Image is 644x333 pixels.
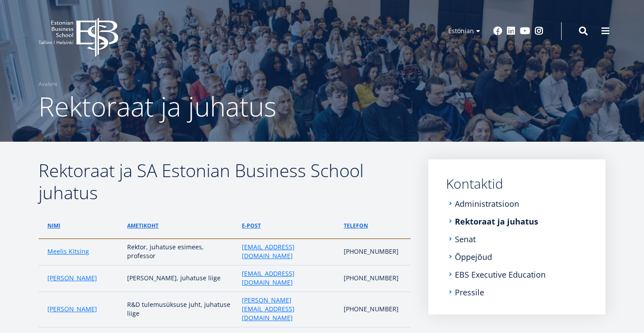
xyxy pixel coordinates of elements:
td: [PHONE_NUMBER] [339,292,411,327]
p: [PHONE_NUMBER] [344,247,402,256]
a: Rektoraat ja juhatus [455,217,538,226]
a: [PERSON_NAME] [47,274,97,283]
span: Rektoraat ja juhatus [39,88,276,124]
a: Õppejõud [455,252,492,261]
a: Linkedin [507,27,516,35]
a: Avaleht [39,80,57,89]
a: [EMAIL_ADDRESS][DOMAIN_NAME] [242,243,335,260]
a: ametikoht [127,221,159,230]
a: telefon [344,221,368,230]
h2: Rektoraat ja SA Estonian Business School juhatus [39,159,411,204]
td: [PHONE_NUMBER] [339,265,411,292]
a: [PERSON_NAME][EMAIL_ADDRESS][DOMAIN_NAME] [242,296,335,322]
a: EBS Executive Education [455,270,546,279]
a: Instagram [535,27,543,35]
td: R&D tulemusüksuse juht, juhatuse liige [123,292,237,327]
a: Nimi [47,221,60,230]
a: Kontaktid [446,177,588,190]
a: [PERSON_NAME] [47,305,97,314]
a: Administratsioon [455,199,519,208]
p: Rektor, juhatuse esimees, professor [127,243,233,260]
a: Meelis Kitsing [47,247,89,256]
a: Senat [455,235,476,244]
a: [EMAIL_ADDRESS][DOMAIN_NAME] [242,269,335,287]
a: Pressile [455,288,484,297]
a: Facebook [493,27,502,35]
a: e-post [242,221,261,230]
td: [PERSON_NAME], juhatuse liige [123,265,237,292]
a: Youtube [520,27,530,35]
